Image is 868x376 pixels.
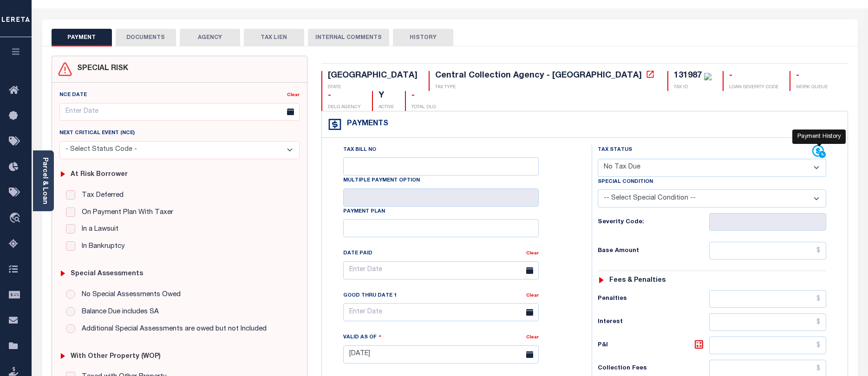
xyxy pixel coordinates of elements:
div: Y [379,91,394,101]
label: On Payment Plan With Taxer [77,207,173,218]
input: $ [709,242,827,259]
label: In a Lawsuit [77,224,118,235]
h6: Collection Fees [598,365,709,372]
h6: Fees & Penalties [609,277,666,285]
a: Clear [526,335,539,340]
h6: Base Amount [598,247,709,255]
h6: Penalties [598,295,709,303]
label: Date Paid [343,250,372,258]
h6: Special Assessments [71,270,143,278]
input: Enter Date [343,261,539,279]
p: TAX TYPE [435,84,656,91]
div: [GEOGRAPHIC_DATA] [328,71,418,81]
label: No Special Assessments Owed [77,290,181,300]
label: Multiple Payment Option [343,177,420,185]
label: Valid as Of [343,333,381,342]
input: Enter Date [59,103,300,121]
a: Clear [526,293,539,298]
h6: At Risk Borrower [71,171,128,179]
a: Clear [526,251,539,256]
button: PAYMENT [52,29,112,46]
input: $ [709,337,827,354]
label: Tax Status [598,146,632,154]
button: TAX LIEN [244,29,304,46]
div: - [411,91,436,101]
h6: P&I [598,339,709,352]
input: Enter Date [343,303,539,321]
h6: Interest [598,318,709,326]
label: Tax Bill No [343,146,376,154]
label: NCE Date [59,91,87,99]
div: - [796,71,828,81]
p: STATE [328,84,418,91]
p: WORK QUEUE [796,84,828,91]
i: travel_explore [9,213,24,225]
a: Clear [287,93,300,97]
input: Enter Date [343,345,539,363]
label: In Bankruptcy [77,241,125,252]
h6: with Other Property (WOP) [71,353,161,361]
button: DOCUMENTS [116,29,176,46]
div: 131987 [674,71,702,80]
img: check-icon-green.svg [704,73,711,80]
button: HISTORY [393,29,453,46]
p: TAX ID [674,84,711,91]
p: LOAN SEVERITY CODE [729,84,778,91]
label: Additional Special Assessments are owed but not Included [77,324,267,335]
button: AGENCY [180,29,240,46]
p: DELQ AGENCY [328,104,361,111]
div: Payment History [792,130,846,144]
label: Special Condition [598,178,653,186]
label: Next Critical Event (NCE) [59,130,135,137]
h4: SPECIAL RISK [72,65,128,73]
a: Parcel & Loan [41,157,48,204]
label: Balance Due includes SA [77,307,159,318]
div: Central Collection Agency - [GEOGRAPHIC_DATA] [435,71,642,80]
input: $ [709,290,827,308]
label: Tax Deferred [77,190,124,201]
input: $ [709,313,827,331]
h4: Payments [342,120,388,129]
div: - [729,71,778,81]
label: Payment Plan [343,208,385,216]
h6: Severity Code: [598,219,709,226]
div: - [328,91,361,101]
p: TOTAL DLQ [411,104,436,111]
label: Good Thru Date 1 [343,292,397,300]
p: ACTIVE [379,104,394,111]
button: INTERNAL COMMENTS [308,29,389,46]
